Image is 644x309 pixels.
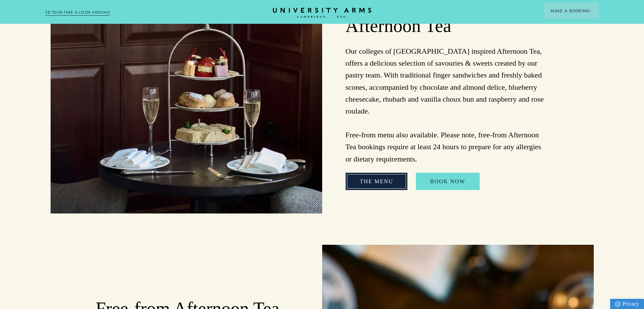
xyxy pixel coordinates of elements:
[45,10,110,16] a: 3D TOUR:TAKE A LOOK AROUND
[346,45,549,165] p: Our colleges of [GEOGRAPHIC_DATA] inspired Afternoon Tea, offers a delicious selection of savouri...
[610,299,644,309] a: Privacy
[590,10,592,12] img: Arrow icon
[416,173,480,190] a: Book now
[615,301,621,307] img: Privacy
[346,173,407,190] a: The Menu
[273,8,371,18] a: Home
[551,8,592,14] span: Make a Booking
[544,3,599,19] button: Make a BookingArrow icon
